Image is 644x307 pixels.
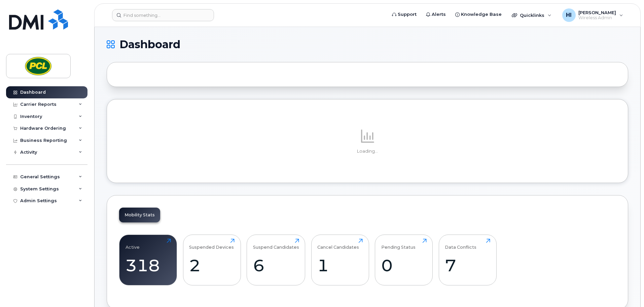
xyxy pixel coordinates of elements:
div: 6 [253,255,299,275]
div: 0 [381,255,427,275]
div: Suspended Devices [189,239,234,250]
span: Dashboard [119,39,180,50]
div: Suspend Candidates [253,239,299,250]
a: Cancel Candidates1 [317,239,363,282]
a: Active318 [126,239,171,282]
div: 7 [445,255,490,275]
div: Active [126,239,140,250]
div: Data Conflicts [445,239,476,250]
a: Pending Status0 [381,239,427,282]
p: Loading... [119,148,616,154]
div: Cancel Candidates [317,239,359,250]
div: 318 [126,255,171,275]
div: Pending Status [381,239,416,250]
a: Suspended Devices2 [189,239,235,282]
div: 2 [189,255,235,275]
a: Data Conflicts7 [445,239,490,282]
a: Suspend Candidates6 [253,239,299,282]
div: 1 [317,255,363,275]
